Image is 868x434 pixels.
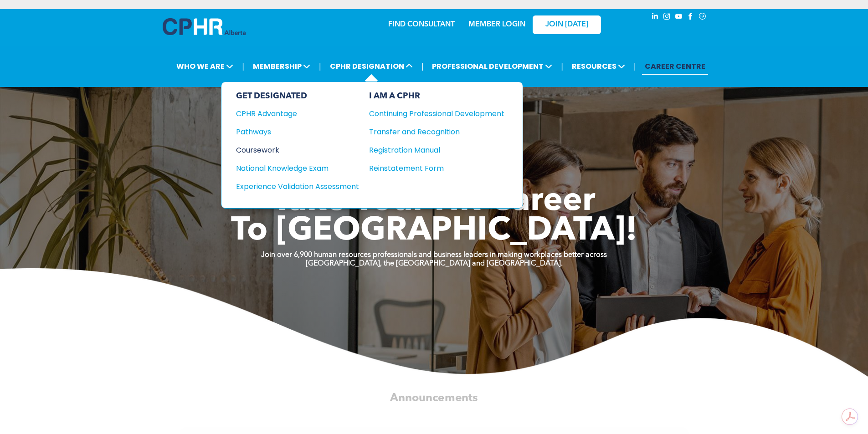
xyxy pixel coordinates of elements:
a: youtube [674,11,684,24]
a: facebook [686,11,696,24]
li: | [242,57,244,76]
div: Coursework [236,144,347,156]
a: Registration Manual [369,144,504,156]
span: To [GEOGRAPHIC_DATA]! [231,215,637,248]
a: Reinstatement Form [369,163,504,174]
a: Continuing Professional Development [369,108,504,119]
strong: [GEOGRAPHIC_DATA], the [GEOGRAPHIC_DATA] and [GEOGRAPHIC_DATA]. [306,260,563,267]
div: Registration Manual [369,144,491,156]
span: WHO WE ARE [174,58,236,75]
li: | [421,57,424,76]
strong: Join over 6,900 human resources professionals and business leaders in making workplaces better ac... [261,251,607,259]
span: JOIN [DATE] [545,20,588,29]
div: Reinstatement Form [369,163,491,174]
div: Continuing Professional Development [369,108,491,119]
div: Transfer and Recognition [369,126,491,138]
div: National Knowledge Exam [236,163,347,174]
a: FIND CONSULTANT [388,21,455,28]
div: I AM A CPHR [369,91,504,101]
div: Pathways [236,126,347,138]
div: Experience Validation Assessment [236,181,347,192]
li: | [319,57,321,76]
li: | [561,57,563,76]
a: Transfer and Recognition [369,126,504,138]
span: MEMBERSHIP [250,58,313,75]
a: Social network [698,11,708,24]
span: Announcements [390,393,478,404]
div: GET DESIGNATED [236,91,359,101]
a: Coursework [236,144,359,156]
a: linkedin [650,11,660,24]
a: instagram [662,11,672,24]
div: CPHR Advantage [236,108,347,119]
a: National Knowledge Exam [236,163,359,174]
a: CPHR Advantage [236,108,359,119]
span: RESOURCES [569,58,628,75]
li: | [634,57,636,76]
a: Experience Validation Assessment [236,181,359,192]
span: CPHR DESIGNATION [327,58,416,75]
img: A blue and white logo for cp alberta [163,18,246,35]
a: CAREER CENTRE [642,58,708,75]
a: MEMBER LOGIN [468,21,525,28]
a: JOIN [DATE] [533,15,601,34]
a: Pathways [236,126,359,138]
span: PROFESSIONAL DEVELOPMENT [429,58,555,75]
